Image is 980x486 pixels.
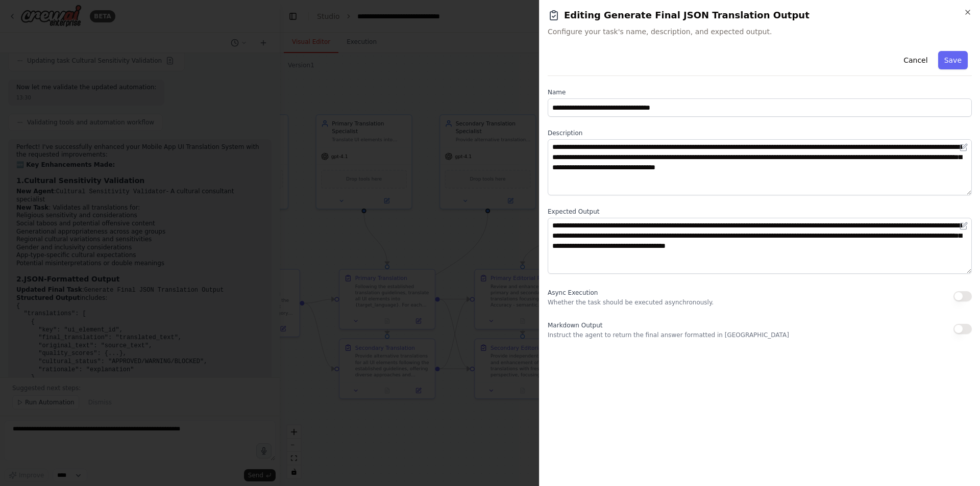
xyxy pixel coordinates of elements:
span: Markdown Output [548,322,602,329]
button: Save [938,51,968,69]
button: Open in editor [958,220,970,232]
button: Open in editor [958,141,970,154]
p: Instruct the agent to return the final answer formatted in [GEOGRAPHIC_DATA] [548,331,789,339]
label: Expected Output [548,208,972,216]
span: Async Execution [548,289,598,296]
label: Name [548,88,972,96]
button: Cancel [897,51,934,69]
p: Whether the task should be executed asynchronously. [548,298,714,306]
span: Configure your task's name, description, and expected output. [548,27,972,37]
label: Description [548,129,972,137]
h2: Editing Generate Final JSON Translation Output [548,8,972,22]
